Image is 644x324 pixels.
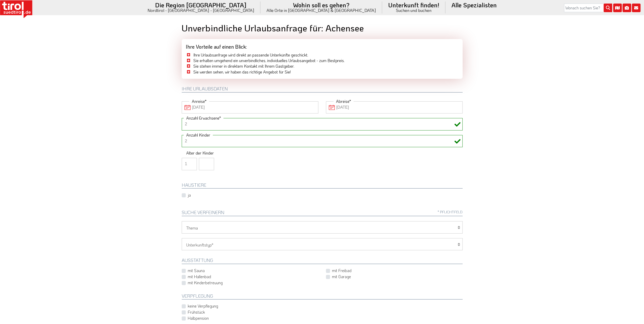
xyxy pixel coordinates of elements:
[266,8,376,12] small: Alle Orte in [GEOGRAPHIC_DATA] & [GEOGRAPHIC_DATA]
[186,63,459,69] li: Sie stehen immer in direktem Kontakt mit Ihrem Gastgeber.
[182,294,463,300] h2: Verpflegung
[186,52,459,58] li: Ihre Urlaubsanfrage wird direkt an passende Unterkünfte geschickt.
[182,23,463,33] h1: Unverbindliche Urlaubsanfrage für: Achensee
[622,4,631,12] i: Fotogalerie
[182,86,463,92] h2: Ihre Urlaubsdaten
[182,39,463,52] div: Ihre Vorteile auf einen Blick:
[188,303,218,309] label: keine Verpflegung
[564,4,612,12] input: Wonach suchen Sie?
[182,183,463,189] h2: HAUSTIERE
[332,268,351,273] label: mit Freibad
[632,4,640,12] i: Kontakt
[186,58,459,63] li: Sie erhalten umgehend ein unverbindliches, individuelles Urlaubsangebot - zum Bestpreis.
[188,309,205,315] label: Frühstück
[613,4,622,12] i: Karte öffnen
[332,274,351,279] label: mit Garage
[188,280,223,285] label: mit Kinderbetreuung
[438,210,463,214] span: * Pflichtfeld
[188,192,191,198] label: ja
[186,69,459,75] li: Sie werden sehen, wir haben das richtige Angebot für Sie!
[182,258,463,264] h2: Ausstattung
[182,210,463,216] h2: Suche verfeinern
[188,268,205,273] label: mit Sauna
[188,315,209,321] label: Halbpension
[148,8,254,12] small: Nordtirol - [GEOGRAPHIC_DATA] - [GEOGRAPHIC_DATA]
[388,8,439,12] small: Suchen und buchen
[188,274,211,279] label: mit Hallenbad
